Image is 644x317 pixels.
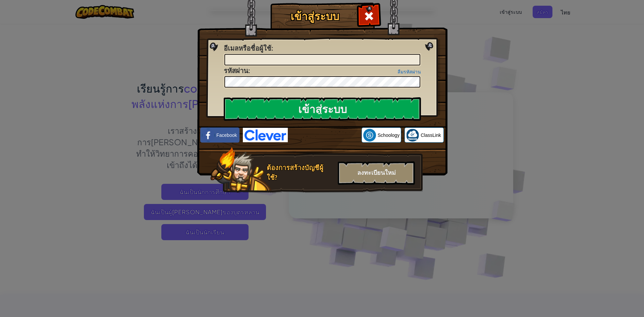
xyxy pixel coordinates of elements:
[224,66,250,76] label: :
[421,132,441,139] span: ClassLink
[243,128,288,142] img: clever-logo-blue.png
[267,163,334,182] div: ต้องการสร้างบัญชีผู้ใช้?
[397,69,421,74] a: ลืมรหัสผ่าน
[288,128,362,143] iframe: Sign in with Google Button
[224,44,271,53] span: อีเมลหรือชื่อผู้ใช้
[272,10,358,22] h1: เข้าสู่ระบบ
[216,132,237,139] span: Facebook
[338,161,415,185] div: ลงทะเบียนใหม่
[378,132,399,139] span: Schoology
[363,129,376,142] img: schoology.png
[202,129,215,142] img: facebook_small.png
[224,97,421,121] input: เข้าสู่ระบบ
[406,129,419,142] img: classlink-logo-small.png
[224,44,273,53] label: :
[224,66,248,75] span: รหัสผ่าน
